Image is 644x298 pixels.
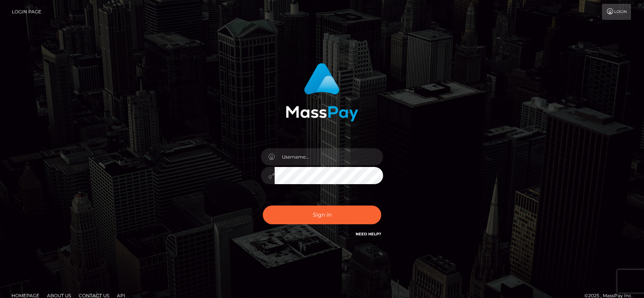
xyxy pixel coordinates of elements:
a: Login Page [12,4,41,20]
img: MassPay Login [286,63,358,121]
a: Login [602,4,631,20]
input: Username... [275,148,383,165]
a: Need Help? [356,232,381,236]
button: Sign in [263,206,381,224]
